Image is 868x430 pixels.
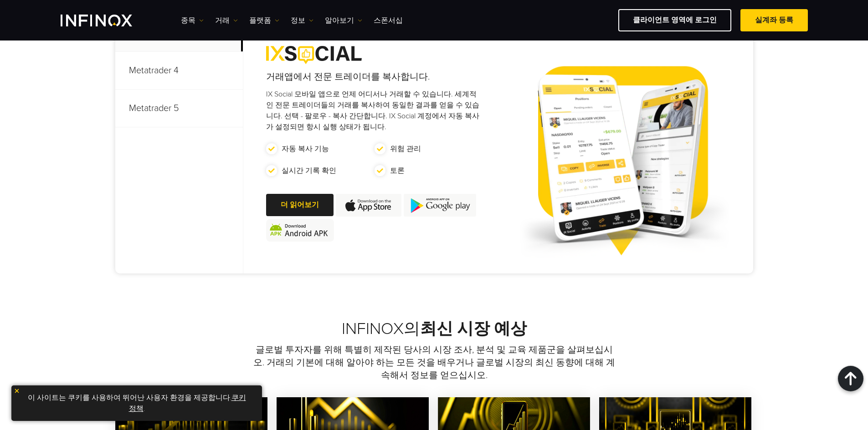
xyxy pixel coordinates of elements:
h4: 거래앱에서 전문 트레이더를 복사합니다. [266,71,483,83]
p: 자동 복사 기능 [282,143,329,154]
a: 알아보기 [325,15,362,26]
p: 이 사이트는 쿠키를 사용하여 뛰어난 사용자 환경을 제공합니다. . [16,390,257,416]
p: 실시간 기록 확인 [282,165,336,176]
p: IX Social 모바일 앱으로 언제 어디서나 거래할 수 있습니다. 세계적인 전문 트레이더들의 거래를 복사하여 동일한 결과를 얻을 수 있습니다. 선택 - 팔로우 - 복사 간단... [266,89,483,132]
a: 종목 [181,15,204,26]
strong: 최신 시장 예상 [420,319,527,339]
a: 플랫폼 [249,15,279,26]
p: 토론 [390,165,405,176]
p: 글로벌 투자자를 위해 특별히 제작된 당사의 시장 조사, 분석 및 교육 제품군을 살펴보십시오. 거래의 기본에 대해 알아야 하는 모든 것을 배우거나 글로벌 시장의 최신 동향에 대... [251,344,618,382]
a: 실계좌 등록 [740,9,808,31]
a: 더 읽어보기 [266,194,334,216]
a: 정보 [291,15,313,26]
p: Metatrader 5 [115,90,243,127]
a: 스폰서십 [374,15,403,26]
img: yellow close icon [14,388,20,394]
p: 위험 관리 [390,143,421,154]
a: 거래 [215,15,238,26]
a: 클라이언트 영역에 로그인 [618,9,731,31]
p: Metatrader 4 [115,52,243,90]
a: INFINOX Logo [61,15,154,26]
h2: INFINOX의 [115,319,753,339]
